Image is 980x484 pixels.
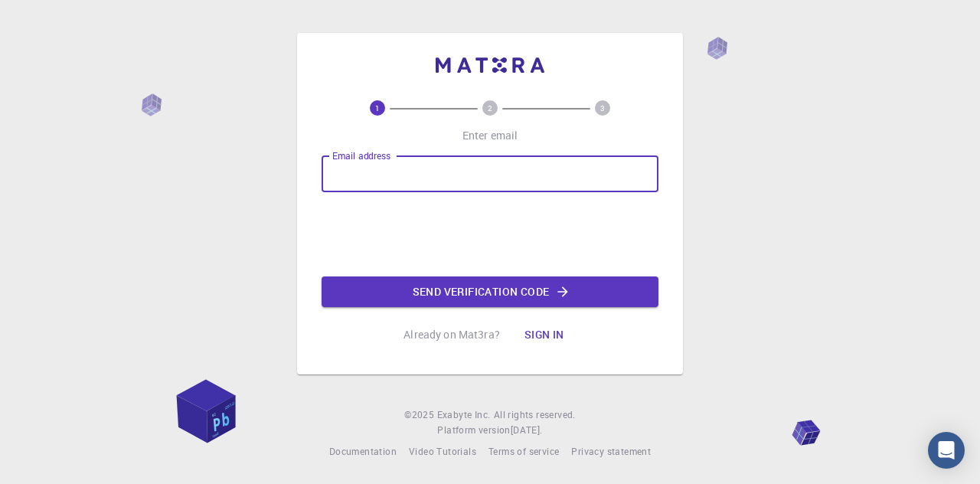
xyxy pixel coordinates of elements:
[437,407,491,423] a: Exabyte Inc.
[329,444,397,459] a: Documentation
[322,276,658,307] button: Send verification code
[488,103,492,113] text: 2
[332,149,390,162] label: Email address
[511,423,543,438] a: [DATE].
[437,408,491,420] span: Exabyte Inc.
[404,407,436,423] span: © 2025
[928,432,965,469] div: Open Intercom Messenger
[409,445,476,457] span: Video Tutorials
[329,445,397,457] span: Documentation
[437,423,510,438] span: Platform version
[374,204,606,264] iframe: reCAPTCHA
[512,319,577,350] button: Sign in
[488,444,559,459] a: Terms of service
[403,327,500,342] p: Already on Mat3ra?
[488,445,559,457] span: Terms of service
[511,423,543,436] span: [DATE] .
[600,103,605,113] text: 3
[462,128,518,143] p: Enter email
[571,445,651,457] span: Privacy statement
[494,407,576,423] span: All rights reserved.
[375,103,380,113] text: 1
[571,444,651,459] a: Privacy statement
[409,444,476,459] a: Video Tutorials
